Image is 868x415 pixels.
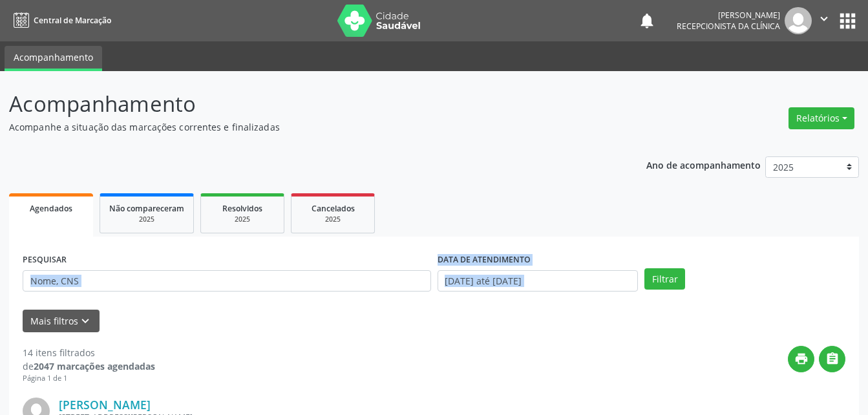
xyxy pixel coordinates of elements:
[438,250,531,270] label: DATA DE ATENDIMENTO
[312,203,355,214] span: Cancelados
[9,88,604,120] p: Acompanhamento
[301,215,365,224] div: 2025
[23,373,155,384] div: Página 1 de 1
[34,360,155,372] strong: 2047 marcações agendadas
[5,46,102,71] a: Acompanhamento
[23,270,431,292] input: Nome, CNS
[812,7,836,34] button: 
[638,12,656,30] button: notifications
[23,310,100,332] button: Mais filtroskeyboard_arrow_down
[210,215,275,224] div: 2025
[788,346,814,372] button: print
[817,12,831,26] i: 
[438,270,639,292] input: Selecione um intervalo
[23,359,155,373] div: de
[34,15,111,26] span: Central de Marcação
[109,203,184,214] span: Não compareceram
[30,203,72,214] span: Agendados
[677,21,780,32] span: Recepcionista da clínica
[9,10,111,31] a: Central de Marcação
[78,314,92,328] i: keyboard_arrow_down
[819,346,845,372] button: 
[646,156,761,173] p: Ano de acompanhamento
[9,120,604,134] p: Acompanhe a situação das marcações correntes e finalizadas
[23,250,67,270] label: PESQUISAR
[825,352,840,366] i: 
[109,215,184,224] div: 2025
[677,10,780,21] div: [PERSON_NAME]
[785,7,812,34] img: img
[23,346,155,359] div: 14 itens filtrados
[222,203,262,214] span: Resolvidos
[794,352,809,366] i: print
[789,107,854,129] button: Relatórios
[644,268,685,290] button: Filtrar
[836,10,859,32] button: apps
[59,398,151,412] a: [PERSON_NAME]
